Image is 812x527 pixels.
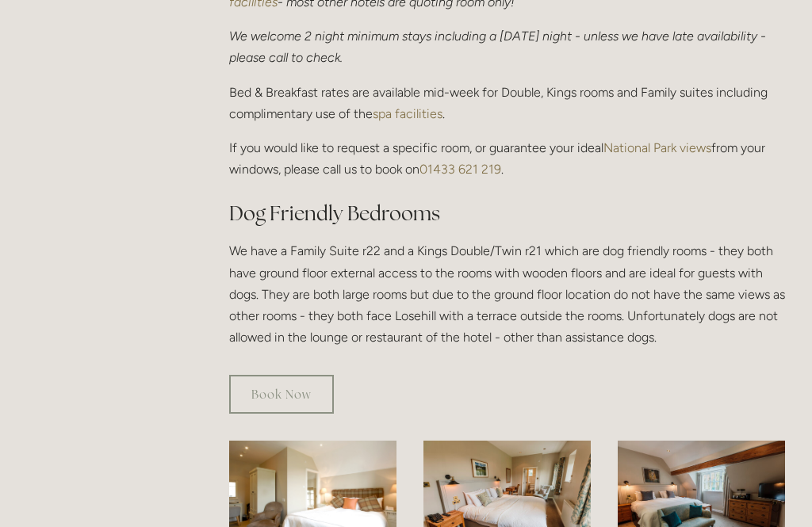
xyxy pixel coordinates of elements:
a: spa facilities [373,106,442,121]
a: 01433 621 219 [419,162,501,177]
em: We welcome 2 night minimum stays including a [DATE] night - unless we have late availability - pl... [229,29,769,65]
h2: Dog Friendly Bedrooms [229,200,785,227]
a: Book Now [229,375,334,414]
p: If you would like to request a specific room, or guarantee your ideal from your windows, please c... [229,137,785,180]
p: Bed & Breakfast rates are available mid-week for Double, Kings rooms and Family suites including ... [229,82,785,124]
a: National Park views [603,140,711,155]
p: We have a Family Suite r22 and a Kings Double/Twin r21 which are dog friendly rooms - they both h... [229,240,785,348]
